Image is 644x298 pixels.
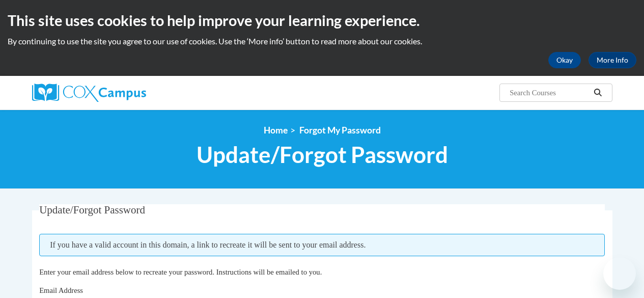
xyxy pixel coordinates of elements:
span: Email Address [39,286,83,294]
a: More Info [589,52,636,68]
button: Okay [548,52,581,68]
p: By continuing to use the site you agree to our use of cookies. Use the ‘More info’ button to read... [8,36,636,47]
a: Home [264,125,288,136]
span: Forgot My Password [299,125,381,136]
h2: This site uses cookies to help improve your learning experience. [8,10,636,31]
span: Enter your email address below to recreate your password. Instructions will be emailed to you. [39,268,322,276]
iframe: Button to launch messaging window [603,257,636,290]
span: Update/Forgot Password [197,141,448,168]
a: Cox Campus [32,84,215,102]
span: If you have a valid account in this domain, a link to recreate it will be sent to your email addr... [39,234,605,256]
input: Search Courses [509,87,590,99]
img: Cox Campus [32,84,146,102]
button: Search [590,87,605,99]
span: Update/Forgot Password [39,204,145,216]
